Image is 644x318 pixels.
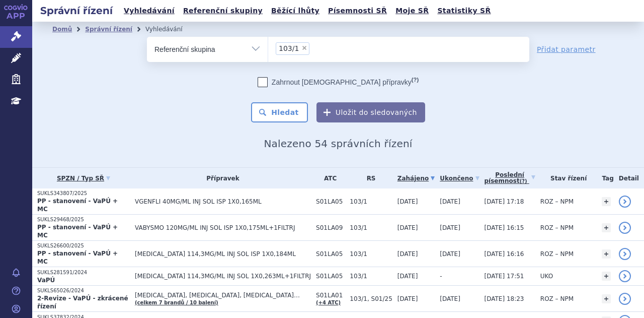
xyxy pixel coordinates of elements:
[316,224,345,231] span: S01LA09
[485,295,524,302] span: [DATE] 18:23
[485,168,535,188] a: Poslednípísemnost(?)
[180,4,266,18] a: Referenční skupiny
[350,198,392,205] span: 103/1
[440,224,460,231] span: [DATE]
[121,4,178,18] a: Vyhledávání
[37,242,130,249] p: SUKLS26600/2025
[440,250,460,258] span: [DATE]
[440,273,442,280] span: -
[37,269,130,276] p: SUKLS281591/2024
[485,273,524,280] span: [DATE] 17:51
[350,273,392,280] span: 103/1
[619,293,631,305] a: detail
[301,45,307,51] span: ×
[350,224,392,231] span: 103/1
[85,26,132,33] a: Správní řízení
[316,102,425,122] button: Uložit do sledovaných
[540,198,574,205] span: ROZ – NPM
[540,295,574,302] span: ROZ – NPM
[619,222,631,234] a: detail
[37,198,118,213] strong: PP - stanovení - VaPÚ + MC
[397,224,418,231] span: [DATE]
[397,273,418,280] span: [DATE]
[37,295,128,310] strong: 2-Revize - VaPÚ - zkrácené řízení
[485,250,524,258] span: [DATE] 16:16
[316,198,345,205] span: S01LA05
[325,4,390,18] a: Písemnosti SŘ
[251,102,308,122] button: Hledat
[135,224,311,231] span: VABYSMO 120MG/ML INJ SOL ISP 1X0,175ML+1FILTRJ
[397,250,418,258] span: [DATE]
[440,198,460,205] span: [DATE]
[619,248,631,260] a: detail
[602,197,611,206] a: +
[258,77,419,87] label: Zahrnout [DEMOGRAPHIC_DATA] přípravky
[440,171,479,185] a: Ukončeno
[350,250,392,258] span: 103/1
[316,292,345,299] span: S01LA01
[316,273,345,280] span: S01LA05
[440,295,460,302] span: [DATE]
[485,198,524,205] span: [DATE] 17:18
[540,250,574,258] span: ROZ – NPM
[614,168,644,188] th: Detail
[145,22,196,37] li: Vyhledávání
[397,171,435,185] a: Zahájeno
[537,44,596,54] a: Přidat parametr
[130,168,311,188] th: Přípravek
[535,168,597,188] th: Stav řízení
[268,4,323,18] a: Běžící lhůty
[37,216,130,223] p: SUKLS29468/2025
[316,300,341,305] a: (+4 ATC)
[434,4,494,18] a: Statistiky SŘ
[312,42,318,54] input: 103/1
[316,250,345,258] span: S01LA05
[485,224,524,231] span: [DATE] 16:15
[619,270,631,282] a: detail
[135,300,218,305] a: (celkem 7 brandů / 10 balení)
[37,287,130,294] p: SUKLS65026/2024
[602,294,611,303] a: +
[597,168,613,188] th: Tag
[279,45,299,52] span: látky k terapii věkem podmíněné makulární degenerace, lok.
[619,196,631,208] a: detail
[345,168,392,188] th: RS
[37,171,130,185] a: SPZN / Typ SŘ
[392,4,432,18] a: Moje SŘ
[602,223,611,232] a: +
[412,77,419,83] abbr: (?)
[311,168,345,188] th: ATC
[135,198,311,205] span: VGENFLI 40MG/ML INJ SOL ISP 1X0,165ML
[602,272,611,281] a: +
[135,250,311,258] span: [MEDICAL_DATA] 114,3MG/ML INJ SOL ISP 1X0,184ML
[37,190,130,197] p: SUKLS343807/2025
[32,4,121,18] h2: Správní řízení
[602,249,611,259] a: +
[397,198,418,205] span: [DATE]
[520,178,527,184] abbr: (?)
[37,277,55,284] strong: VaPÚ
[37,224,118,239] strong: PP - stanovení - VaPÚ + MC
[540,224,574,231] span: ROZ – NPM
[37,250,118,265] strong: PP - stanovení - VaPÚ + MC
[264,138,412,150] span: Nalezeno 54 správních řízení
[135,292,311,299] span: [MEDICAL_DATA], [MEDICAL_DATA], [MEDICAL_DATA]…
[135,273,311,280] span: [MEDICAL_DATA] 114,3MG/ML INJ SOL 1X0,263ML+1FILTRJ
[540,273,553,280] span: UKO
[52,26,72,33] a: Domů
[350,295,392,302] span: 103/1, S01/25
[397,295,418,302] span: [DATE]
